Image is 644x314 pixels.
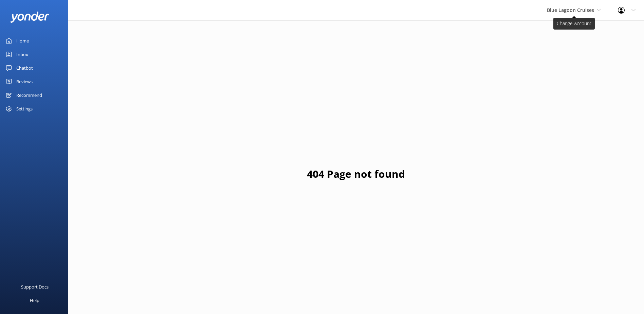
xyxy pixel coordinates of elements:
span: Blue Lagoon Cruises [547,7,594,13]
div: Recommend [16,88,42,102]
h1: 404 Page not found [307,166,405,182]
div: Inbox [16,48,28,61]
div: Help [30,294,39,307]
div: Home [16,34,29,48]
div: Settings [16,102,33,116]
div: Support Docs [21,280,49,294]
div: Reviews [16,75,33,88]
div: Chatbot [16,61,33,75]
img: yonder-white-logo.png [10,12,49,23]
